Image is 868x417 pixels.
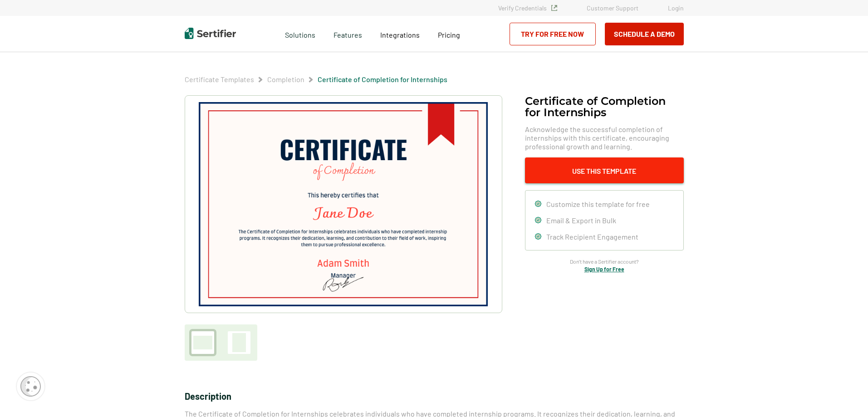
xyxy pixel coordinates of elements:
[185,75,447,84] div: Breadcrumb
[823,373,868,417] iframe: Chat Widget
[498,4,557,12] a: Verify Credentials
[380,28,420,39] a: Integrations
[267,75,304,83] a: Completion
[185,391,231,402] span: Description
[318,75,447,83] a: Certificate of Completion​ for Internships
[510,23,596,45] a: Try for Free Now
[605,23,684,45] button: Schedule a Demo
[570,257,639,266] span: Don’t have a Sertifier account?
[525,125,684,151] span: Acknowledge the successful completion of internships with this certificate, encouraging professio...
[285,28,315,39] span: Solutions
[333,28,362,39] span: Features
[199,102,487,306] img: Certificate of Completion​ for Internships
[185,75,254,83] a: Certificate Templates
[525,157,684,183] button: Use This Template
[668,4,684,12] a: Login
[546,216,616,225] span: Email & Export in Bulk
[551,5,557,11] img: Verified
[587,4,638,12] a: Customer Support
[185,28,236,39] img: Sertifier | Digital Credentialing Platform
[525,95,684,118] h1: Certificate of Completion​ for Internships
[380,30,420,39] span: Integrations
[546,200,650,208] span: Customize this template for free
[438,30,460,39] span: Pricing
[546,232,638,241] span: Track Recipient Engagement
[438,28,460,39] a: Pricing
[584,266,624,272] a: Sign Up for Free
[20,376,41,397] img: Cookie Popup Icon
